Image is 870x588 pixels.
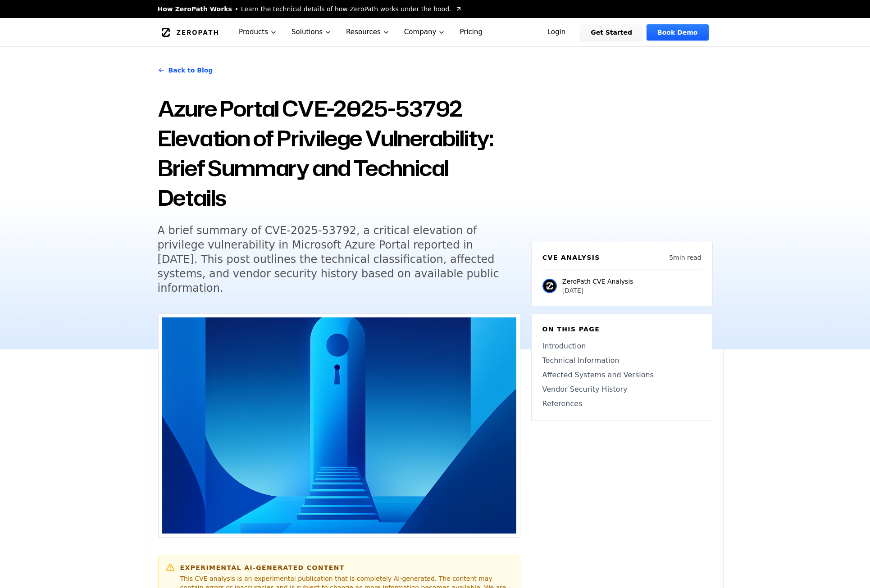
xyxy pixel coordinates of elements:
h5: A brief summary of CVE-2025-53792, a critical elevation of privilege vulnerability in Microsoft A... [158,223,504,295]
p: 5 min read [669,253,701,262]
a: Login [537,24,577,41]
a: Book Demo [647,24,708,41]
a: Technical Information [542,355,701,366]
button: Solutions [284,18,339,46]
span: How ZeroPath Works [158,5,232,14]
h6: CVE Analysis [542,253,600,262]
button: Resources [339,18,397,46]
h6: On this page [542,325,701,334]
a: References [542,398,701,409]
a: Affected Systems and Versions [542,370,701,380]
p: ZeroPath CVE Analysis [562,277,633,286]
a: Introduction [542,341,701,352]
button: Products [232,18,284,46]
p: [DATE] [562,286,633,295]
img: Azure Portal CVE-2025-53792 Elevation of Privilege Vulnerability: Brief Summary and Technical Det... [162,317,516,534]
span: Learn the technical details of how ZeroPath works under the hood. [241,5,451,14]
a: Vendor Security History [542,384,701,395]
a: Pricing [452,18,490,46]
nav: Global [147,18,724,46]
img: ZeroPath CVE Analysis [542,279,557,293]
a: How ZeroPath WorksLearn the technical details of how ZeroPath works under the hood. [158,5,462,14]
h1: Azure Portal CVE-2025-53792 Elevation of Privilege Vulnerability: Brief Summary and Technical Det... [158,94,520,213]
button: Company [397,18,453,46]
h6: Experimental AI-Generated Content [180,563,513,572]
a: Get Started [580,24,643,41]
a: Back to Blog [158,58,213,83]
